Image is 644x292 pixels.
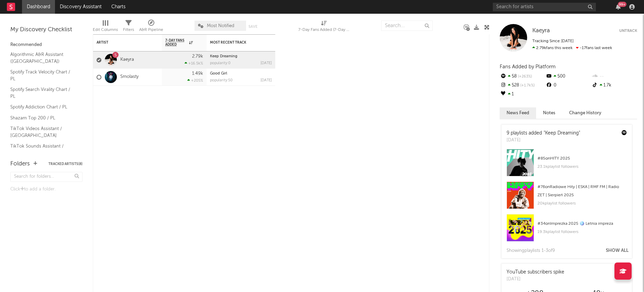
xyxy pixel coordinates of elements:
span: +1.7k % [519,84,535,87]
a: Smolasty [120,74,138,80]
div: # 76 on Radiowe Hity | ESKA | RMF FM | Radio ZET | Sierpień 2025 [537,183,627,199]
div: +205 % [187,78,203,83]
a: #34onImprezka 2025 🪩 Letnia impreza19.3kplaylist followers [501,214,632,247]
a: "Keep Dreaming" [544,131,580,136]
input: Search for folders... [10,172,82,182]
div: # 34 on Imprezka 2025 🪩 Letnia impreza [537,220,627,228]
button: Save [248,25,257,28]
div: Artist [97,40,148,45]
div: popularity: 50 [210,79,233,82]
div: +16.5k % [185,61,203,66]
button: Show All [606,248,629,253]
div: A&R Pipeline [139,17,163,37]
span: 2.79k fans this week [532,46,573,50]
div: [DATE] [260,61,272,65]
a: Kaeyra [120,57,134,63]
button: News Feed [500,107,536,119]
div: My Discovery Checklist [10,26,82,34]
div: 99 + [618,2,626,7]
span: Kaeyra [532,28,550,34]
span: Fans Added by Platform [500,64,556,69]
div: 2.79k [192,54,203,59]
span: +263 % [517,75,532,79]
button: Change History [562,107,608,119]
a: Kaeyra [532,27,550,34]
a: TikTok Videos Assistant / [GEOGRAPHIC_DATA] [10,125,76,139]
div: 7-Day Fans Added (7-Day Fans Added) [298,17,350,37]
button: Notes [536,107,562,119]
div: [DATE] [507,276,564,283]
span: Most Notified [207,24,234,28]
div: Edit Columns [93,26,118,34]
a: Algorithmic A&R Assistant ([GEOGRAPHIC_DATA]) [10,51,76,65]
div: 58 [500,72,545,81]
a: Good Girl [210,72,227,75]
button: Tracked Artists(8) [48,162,82,166]
button: 99+ [616,4,621,10]
a: Spotify Search Virality Chart / PL [10,86,76,100]
a: #85onHITY 202523.1kplaylist followers [501,149,632,182]
button: Untrack [619,27,637,34]
div: 7-Day Fans Added (7-Day Fans Added) [298,26,350,34]
a: #76onRadiowe Hity | ESKA | RMF FM | Radio ZET | Sierpień 202520kplaylist followers [501,182,632,214]
a: Spotify Track Velocity Chart / PL [10,68,76,82]
a: TikTok Sounds Assistant / [GEOGRAPHIC_DATA] [10,142,76,156]
div: -- [591,72,637,81]
div: Keep Dreaming [210,55,272,58]
a: Spotify Addiction Chart / PL [10,103,76,111]
div: Click to add a folder. [10,185,82,194]
div: 19.3k playlist followers [537,228,627,236]
div: 23.1k playlist followers [537,163,627,171]
div: Recommended [10,41,82,49]
div: [DATE] [260,79,272,82]
div: A&R Pipeline [139,26,163,34]
div: 1.49k [192,71,203,76]
div: 20k playlist followers [537,199,627,208]
a: Keep Dreaming [210,55,237,58]
div: Filters [123,17,134,37]
div: YouTube subscribers spike [507,269,564,276]
div: Edit Columns [93,17,118,37]
div: # 85 on HITY 2025 [537,154,627,163]
div: Good Girl [210,72,272,75]
div: 0 [545,81,591,90]
input: Search... [381,21,433,31]
input: Search for artists [493,3,596,11]
span: 7-Day Fans Added [165,38,187,47]
div: 1 [500,90,545,99]
span: Tracking Since: [DATE] [532,39,574,43]
a: Shazam Top 200 / PL [10,114,76,122]
div: Most Recent Track [210,40,262,45]
div: Filters [123,26,134,34]
div: 500 [545,72,591,81]
div: Folders [10,160,30,168]
div: Showing playlist s 1- 3 of 9 [507,247,555,255]
div: [DATE] [507,137,580,144]
div: 528 [500,81,545,90]
div: popularity: 0 [210,61,231,65]
div: 1.7k [591,81,637,90]
div: 9 playlists added [507,130,580,137]
span: -17 fans last week [532,46,612,50]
